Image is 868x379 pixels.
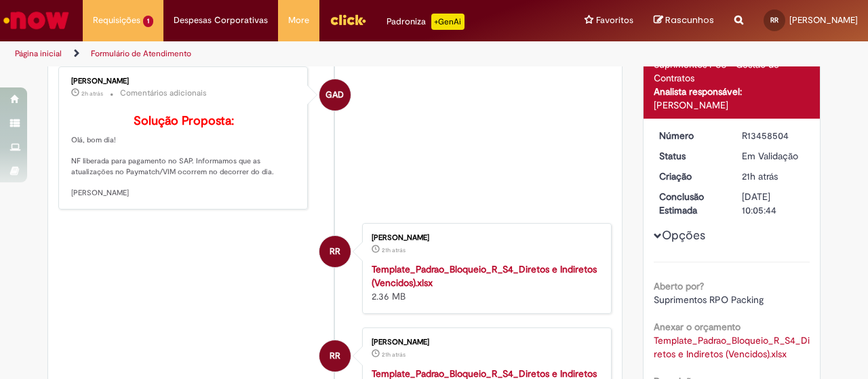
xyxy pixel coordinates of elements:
[71,77,297,85] div: [PERSON_NAME]
[382,351,406,359] time: 28/08/2025 15:04:29
[120,87,207,99] small: Comentários adicionais
[372,262,597,303] div: 2.36 MB
[654,321,741,333] b: Anexar o orçamento
[372,338,597,346] div: [PERSON_NAME]
[93,14,140,27] span: Requisições
[387,14,465,30] div: Padroniza
[372,234,597,242] div: [PERSON_NAME]
[665,14,714,26] span: Rascunhos
[330,340,340,372] span: RR
[382,246,406,254] time: 28/08/2025 15:05:04
[649,129,732,142] dt: Número
[91,48,191,59] a: Formulário de Atendimento
[134,113,234,129] b: Solução Proposta:
[742,170,778,182] span: 21h atrás
[649,190,732,217] dt: Conclusão Estimada
[319,340,351,372] div: Ramiro Ballesteros Ruiz
[742,170,778,182] time: 28/08/2025 15:05:39
[319,236,351,267] div: Ramiro Ballesteros Ruiz
[71,115,297,199] p: Olá, bom dia! NF liberada para pagamento no SAP. Informamos que as atualizações no Paymatch/VIM o...
[81,89,103,98] time: 29/08/2025 09:17:23
[649,169,732,183] dt: Criação
[742,149,805,163] div: Em Validação
[1,7,71,34] img: ServiceNow
[143,16,153,27] span: 1
[742,169,805,183] div: 28/08/2025 15:05:39
[330,9,366,30] img: click_logo_yellow_360x200.png
[330,235,340,268] span: RR
[319,79,351,111] div: Gabriela Alves De Souza
[770,16,778,24] span: RR
[649,149,732,163] dt: Status
[596,14,633,27] span: Favoritos
[10,41,568,66] ul: Trilhas de página
[742,190,805,217] div: [DATE] 10:05:44
[372,263,597,289] a: Template_Padrao_Bloqueio_R_S4_Diretos e Indiretos (Vencidos).xlsx
[431,14,465,30] p: +GenAi
[654,98,810,112] div: [PERSON_NAME]
[654,294,764,306] span: Suprimentos RPO Packing
[654,14,714,27] a: Rascunhos
[382,246,406,254] span: 21h atrás
[288,14,309,27] span: More
[654,280,704,292] b: Aberto por?
[382,351,406,359] span: 21h atrás
[654,85,810,98] div: Analista responsável:
[742,129,805,142] div: R13458504
[654,334,810,360] a: Download de Template_Padrao_Bloqueio_R_S4_Diretos e Indiretos (Vencidos).xlsx
[654,58,810,85] div: Suprimentos PSS - Gestão de Contratos
[174,14,268,27] span: Despesas Corporativas
[789,14,858,26] span: [PERSON_NAME]
[325,79,344,111] span: GAD
[81,89,103,98] span: 2h atrás
[15,48,62,59] a: Página inicial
